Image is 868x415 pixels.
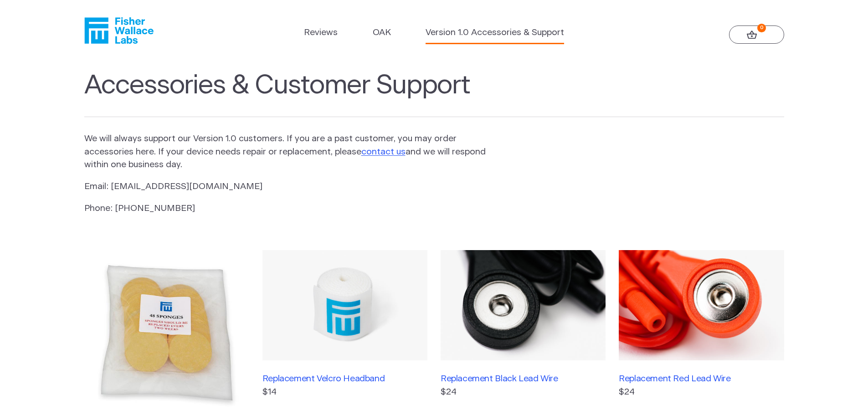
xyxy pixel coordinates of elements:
img: Replacement Velcro Headband [262,250,427,360]
p: $24 [619,386,784,399]
p: Phone: [PHONE_NUMBER] [84,202,487,215]
p: Email: [EMAIL_ADDRESS][DOMAIN_NAME] [84,180,487,194]
p: $24 [441,386,606,399]
strong: 0 [757,24,766,32]
a: Fisher Wallace [84,17,154,44]
a: Reviews [304,26,338,40]
img: Replacement Red Lead Wire [619,250,784,360]
a: 0 [729,26,784,44]
p: We will always support our Version 1.0 customers. If you are a past customer, you may order acces... [84,133,487,172]
h1: Accessories & Customer Support [84,70,784,118]
p: $14 [262,386,427,399]
img: Extra Fisher Wallace Sponges (48 pack) [84,250,249,415]
a: OAK [373,26,391,40]
img: Replacement Black Lead Wire [441,250,606,360]
a: contact us [361,148,406,156]
h3: Replacement Velcro Headband [262,374,427,384]
a: Version 1.0 Accessories & Support [426,26,564,40]
h3: Replacement Red Lead Wire [619,374,784,384]
h3: Replacement Black Lead Wire [441,374,606,384]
